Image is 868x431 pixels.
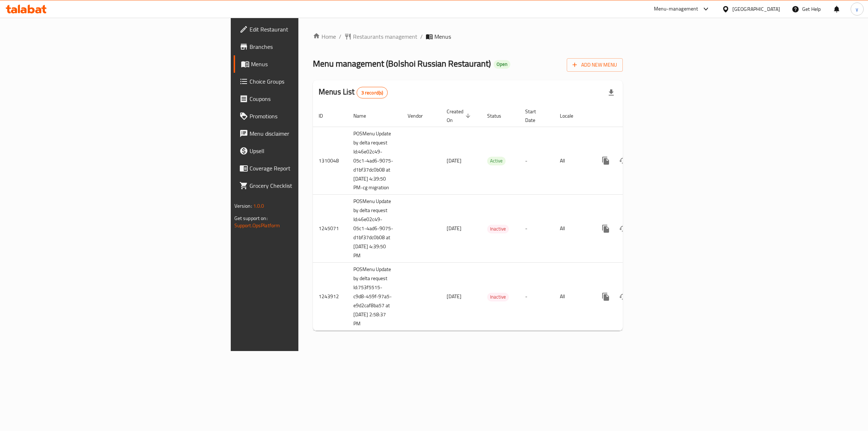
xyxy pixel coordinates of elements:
[519,195,554,263] td: -
[234,160,376,177] a: Coverage Report
[525,107,545,124] span: Start Date
[447,107,473,124] span: Created On
[487,111,511,120] span: Status
[250,181,370,190] span: Grocery Checklist
[519,127,554,195] td: -
[408,111,432,120] span: Vendor
[567,58,623,72] button: Add New Menu
[487,225,509,233] span: Inactive
[353,111,375,120] span: Name
[234,177,376,194] a: Grocery Checklist
[654,5,698,13] div: Menu-management
[856,5,858,13] span: y
[487,157,506,165] span: Active
[313,55,491,72] span: Menu management ( Bolshoi Russian Restaurant )
[251,60,370,68] span: Menus
[420,32,423,41] li: /
[250,147,370,155] span: Upsell
[250,164,370,173] span: Coverage Report
[234,21,376,38] a: Edit Restaurant
[614,220,632,237] button: Change Status
[597,152,614,169] button: more
[234,107,376,125] a: Promotions
[732,5,780,13] div: [GEOGRAPHIC_DATA]
[597,288,614,305] button: more
[234,55,376,73] a: Menus
[554,263,591,331] td: All
[234,73,376,90] a: Choice Groups
[519,263,554,331] td: -
[344,32,417,41] a: Restaurants management
[573,60,617,69] span: Add New Menu
[234,214,268,223] span: Get support on:
[313,105,672,331] table: enhanced table
[234,142,376,160] a: Upsell
[234,125,376,142] a: Menu disclaimer
[319,86,388,98] h2: Menus List
[447,224,461,233] span: [DATE]
[614,288,632,305] button: Change Status
[447,292,461,301] span: [DATE]
[250,129,370,138] span: Menu disclaimer
[250,77,370,86] span: Choice Groups
[250,112,370,121] span: Promotions
[494,61,510,67] span: Open
[554,127,591,195] td: All
[234,90,376,107] a: Coupons
[434,32,451,41] span: Menus
[250,25,370,34] span: Edit Restaurant
[597,220,614,237] button: more
[591,105,672,127] th: Actions
[313,32,623,41] nav: breadcrumb
[603,84,620,101] div: Export file
[554,195,591,263] td: All
[494,60,510,69] div: Open
[487,293,509,301] span: Inactive
[250,94,370,103] span: Coupons
[357,87,388,98] div: Total records count
[487,293,509,301] div: Inactive
[447,156,461,165] span: [DATE]
[319,111,332,120] span: ID
[234,201,252,211] span: Version:
[253,201,264,211] span: 1.0.0
[234,221,280,230] a: Support.OpsPlatform
[250,42,370,51] span: Branches
[560,111,583,120] span: Locale
[614,152,632,169] button: Change Status
[353,32,417,41] span: Restaurants management
[357,89,388,96] span: 3 record(s)
[234,38,376,55] a: Branches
